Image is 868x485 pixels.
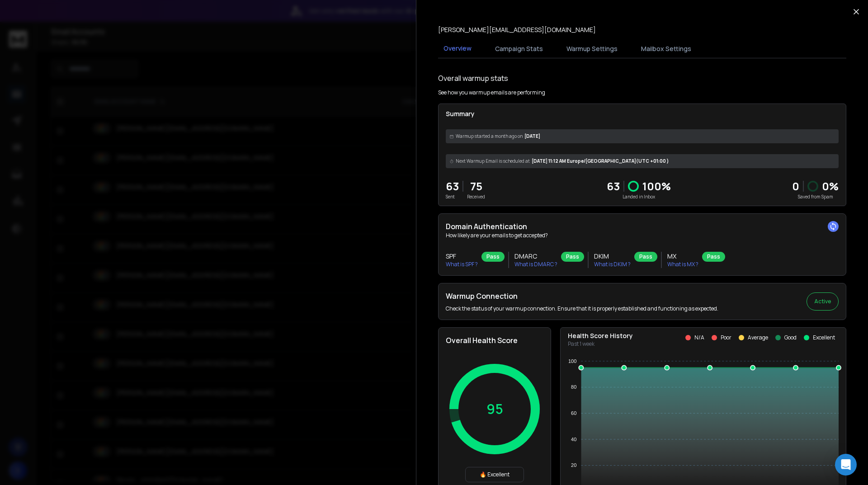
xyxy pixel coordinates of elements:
[514,252,557,261] h3: DMARC
[571,384,576,390] tspan: 80
[446,193,459,200] p: Sent
[465,467,524,482] div: 🔥 Excellent
[446,232,839,239] p: How likely are your emails to get accepted?
[792,179,799,193] strong: 0
[784,334,797,341] p: Good
[571,437,576,442] tspan: 40
[486,401,503,417] p: 95
[807,292,839,311] button: Active
[481,252,505,262] div: Pass
[446,154,839,168] div: [DATE] 11:12 AM Europe/[GEOGRAPHIC_DATA] (UTC +01:00 )
[594,261,631,268] p: What is DKIM ?
[467,193,485,200] p: Received
[568,358,576,364] tspan: 100
[792,193,839,200] p: Saved from Spam
[446,179,459,193] p: 63
[561,39,623,59] button: Warmup Settings
[514,261,557,268] p: What is DMARC ?
[667,252,698,261] h3: MX
[813,334,835,341] p: Excellent
[571,410,576,416] tspan: 60
[607,193,671,200] p: Landed in Inbox
[634,252,657,262] div: Pass
[561,252,584,262] div: Pass
[694,334,704,341] p: N/A
[446,252,478,261] h3: SPF
[835,454,857,476] div: Open Intercom Messenger
[446,261,478,268] p: What is SPF ?
[721,334,731,341] p: Poor
[446,109,839,118] p: Summary
[702,252,725,262] div: Pass
[571,462,576,468] tspan: 20
[446,305,718,312] p: Check the status of your warmup connection. Ensure that it is properly established and functionin...
[446,335,543,346] h2: Overall Health Score
[607,179,620,193] p: 63
[636,39,697,59] button: Mailbox Settings
[467,179,485,193] p: 75
[456,133,523,140] span: Warmup started a month ago on
[438,25,596,34] p: [PERSON_NAME][EMAIL_ADDRESS][DOMAIN_NAME]
[568,340,633,348] p: Past 1 week
[438,38,477,59] button: Overview
[446,129,839,143] div: [DATE]
[438,73,508,84] h1: Overall warmup stats
[446,291,718,301] h2: Warmup Connection
[748,334,768,341] p: Average
[594,252,631,261] h3: DKIM
[446,221,839,232] h2: Domain Authentication
[456,158,530,165] span: Next Warmup Email is scheduled at
[438,89,545,96] p: See how you warmup emails are performing
[568,331,633,340] p: Health Score History
[490,39,548,59] button: Campaign Stats
[822,179,839,193] p: 0 %
[667,261,698,268] p: What is MX ?
[642,179,671,193] p: 100 %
